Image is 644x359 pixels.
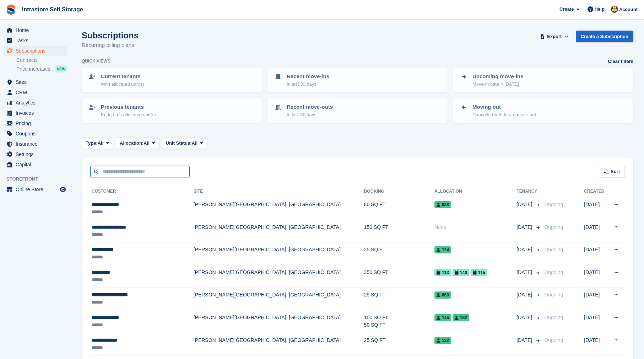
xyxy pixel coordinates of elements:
[472,103,536,111] p: Moving out
[544,224,563,230] span: Ongoing
[287,111,333,118] p: In last 30 days
[434,291,451,299] span: 060
[434,224,516,231] div: None
[619,6,638,13] span: Account
[584,310,607,333] td: [DATE]
[364,197,434,220] td: 80 SQ FT
[584,186,607,197] th: Created
[55,65,67,73] div: NEW
[611,6,618,13] img: Emily Clark
[82,58,110,64] h6: Quick views
[584,288,607,310] td: [DATE]
[584,242,607,265] td: [DATE]
[584,197,607,220] td: [DATE]
[472,73,523,81] p: Upcoming move-ins
[194,333,364,355] td: [PERSON_NAME][GEOGRAPHIC_DATA], [GEOGRAPHIC_DATA]
[101,73,144,81] p: Current tenants
[4,160,67,170] a: menu
[82,99,261,122] a: Previous tenants Ended, no allocated unit(s)
[287,103,333,111] p: Recent move-outs
[434,201,451,208] span: 088
[608,58,633,65] a: Clear filters
[559,6,574,13] span: Create
[4,139,67,149] a: menu
[434,186,516,197] th: Allocation
[544,269,563,275] span: Ongoing
[544,202,563,207] span: Ongoing
[4,77,67,87] a: menu
[120,140,144,147] span: Allocation:
[16,65,67,73] a: Price increases NEW
[16,36,58,45] span: Tasks
[364,333,434,355] td: 25 SQ FT
[16,87,58,97] span: CRM
[287,73,329,81] p: Recent move-ins
[166,140,192,147] span: Unit Status:
[194,220,364,242] td: [PERSON_NAME][GEOGRAPHIC_DATA], [GEOGRAPHIC_DATA]
[4,46,67,56] a: menu
[453,314,469,321] span: 152
[4,25,67,35] a: menu
[82,137,113,149] button: Type: All
[516,246,534,253] span: [DATE]
[516,224,534,231] span: [DATE]
[16,160,58,170] span: Capital
[4,98,67,108] a: menu
[82,31,139,40] h1: Subscriptions
[16,108,58,118] span: Invoices
[544,315,563,320] span: Ongoing
[547,33,562,40] span: Export
[364,265,434,288] td: 350 SQ FT
[59,185,67,194] a: Preview store
[16,77,58,87] span: Sites
[434,246,451,253] span: 124
[144,140,150,147] span: All
[16,149,58,159] span: Settings
[194,310,364,333] td: [PERSON_NAME][GEOGRAPHIC_DATA], [GEOGRAPHIC_DATA]
[539,31,570,42] button: Export
[576,31,633,42] a: Create a Subscription
[516,337,534,344] span: [DATE]
[364,242,434,265] td: 25 SQ FT
[516,201,534,208] span: [DATE]
[268,99,447,122] a: Recent move-outs In last 30 days
[82,68,261,92] a: Current tenants With allocated unit(s)
[194,288,364,310] td: [PERSON_NAME][GEOGRAPHIC_DATA], [GEOGRAPHIC_DATA]
[4,118,67,128] a: menu
[16,118,58,128] span: Pricing
[6,176,71,183] span: Storefront
[434,337,451,344] span: 122
[544,247,563,252] span: Ongoing
[472,111,536,118] p: Cancelled with future move-out
[4,149,67,159] a: menu
[16,98,58,108] span: Analytics
[595,6,605,13] span: Help
[364,220,434,242] td: 150 SQ FT
[4,184,67,194] a: menu
[19,4,86,15] a: Intrastore Self Storage
[364,310,434,333] td: 150 SQ FT 50 SQ FT
[584,220,607,242] td: [DATE]
[454,99,633,122] a: Moving out Cancelled with future move-out
[101,111,156,118] p: Ended, no allocated unit(s)
[6,4,16,15] img: stora-icon-8386f47178a22dfd0bd8f6a31ec36ba5ce8667c1dd55bd0f319d3a0aa187defe.svg
[516,314,534,321] span: [DATE]
[364,288,434,310] td: 25 SQ FT
[116,137,159,149] button: Allocation: All
[453,269,469,276] span: 140
[98,140,104,147] span: All
[434,269,451,276] span: 113
[16,57,67,64] a: Contracts
[101,81,144,88] p: With allocated unit(s)
[268,68,447,92] a: Recent move-ins In last 30 days
[194,186,364,197] th: Site
[4,129,67,139] a: menu
[544,292,563,298] span: Ongoing
[194,242,364,265] td: [PERSON_NAME][GEOGRAPHIC_DATA], [GEOGRAPHIC_DATA]
[4,108,67,118] a: menu
[101,103,156,111] p: Previous tenants
[584,333,607,355] td: [DATE]
[16,184,58,194] span: Online Store
[472,81,523,88] p: Move-in date > [DATE]
[194,197,364,220] td: [PERSON_NAME][GEOGRAPHIC_DATA], [GEOGRAPHIC_DATA]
